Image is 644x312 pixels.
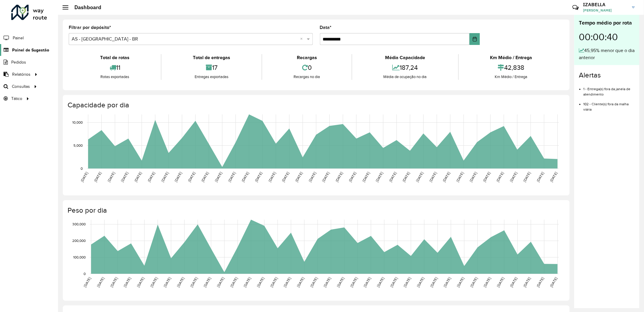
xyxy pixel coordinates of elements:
[550,277,558,288] text: [DATE]
[523,277,531,288] text: [DATE]
[523,172,531,183] text: [DATE]
[483,172,491,183] text: [DATE]
[13,35,24,41] span: Painel
[93,172,102,183] text: [DATE]
[70,54,159,61] div: Total de rotas
[300,35,305,43] span: Clear all
[583,8,628,13] span: [PERSON_NAME]
[264,74,350,80] div: Recargas no dia
[350,277,358,288] text: [DATE]
[456,277,465,288] text: [DATE]
[147,172,156,183] text: [DATE]
[69,24,111,31] label: Filtrar por depósito
[310,277,318,288] text: [DATE]
[510,277,518,288] text: [DATE]
[579,47,635,61] div: 45,95% menor que o dia anterior
[496,172,504,183] text: [DATE]
[579,71,635,80] h4: Alertas
[390,277,398,288] text: [DATE]
[363,277,371,288] text: [DATE]
[354,54,457,61] div: Média Capacidade
[268,172,276,183] text: [DATE]
[187,172,196,183] text: [DATE]
[264,61,350,74] div: 0
[354,61,457,74] div: 187,24
[80,172,89,183] text: [DATE]
[136,277,145,288] text: [DATE]
[230,277,238,288] text: [DATE]
[110,277,118,288] text: [DATE]
[243,277,251,288] text: [DATE]
[321,172,330,183] text: [DATE]
[68,101,564,109] h4: Capacidade por dia
[348,172,357,183] text: [DATE]
[283,277,291,288] text: [DATE]
[176,277,185,288] text: [DATE]
[123,277,132,288] text: [DATE]
[320,24,332,31] label: Data
[375,172,384,183] text: [DATE]
[584,82,635,97] li: 1 - Entrega(s) fora da janela de atendimento
[70,74,159,80] div: Rotas exportadas
[295,172,303,183] text: [DATE]
[483,277,491,288] text: [DATE]
[579,19,635,27] div: Tempo médio por rota
[163,277,172,288] text: [DATE]
[323,277,331,288] text: [DATE]
[336,277,345,288] text: [DATE]
[163,61,260,74] div: 17
[84,272,86,276] text: 0
[72,120,83,124] text: 10,000
[389,172,397,183] text: [DATE]
[429,172,437,183] text: [DATE]
[163,74,260,80] div: Entregas exportadas
[502,2,563,18] div: Críticas? Dúvidas? Elogios? Sugestões? Entre em contato conosco!
[362,172,370,183] text: [DATE]
[254,172,263,183] text: [DATE]
[107,172,116,183] text: [DATE]
[442,172,451,183] text: [DATE]
[120,172,129,183] text: [DATE]
[73,143,83,147] text: 5,000
[584,97,635,112] li: 102 - Cliente(s) fora da malha viária
[201,172,209,183] text: [DATE]
[569,1,582,14] a: Contato Rápido
[83,277,92,288] text: [DATE]
[12,83,30,90] span: Consultas
[376,277,385,288] text: [DATE]
[270,277,278,288] text: [DATE]
[402,172,411,183] text: [DATE]
[190,277,198,288] text: [DATE]
[150,277,158,288] text: [DATE]
[161,172,169,183] text: [DATE]
[68,206,564,215] h4: Peso por dia
[470,277,478,288] text: [DATE]
[308,172,317,183] text: [DATE]
[264,54,350,61] div: Recargas
[335,172,343,183] text: [DATE]
[11,96,22,102] span: Tático
[550,172,558,183] text: [DATE]
[241,172,249,183] text: [DATE]
[12,71,31,77] span: Relatórios
[415,172,424,183] text: [DATE]
[460,54,562,61] div: Km Médio / Entrega
[163,54,260,61] div: Total de entregas
[579,27,635,47] div: 00:00:40
[174,172,182,183] text: [DATE]
[134,172,142,183] text: [DATE]
[281,172,290,183] text: [DATE]
[496,277,505,288] text: [DATE]
[509,172,518,183] text: [DATE]
[430,277,438,288] text: [DATE]
[403,277,411,288] text: [DATE]
[443,277,451,288] text: [DATE]
[469,172,478,183] text: [DATE]
[456,172,464,183] text: [DATE]
[214,172,223,183] text: [DATE]
[583,2,628,7] h3: IZABELLA
[470,33,480,45] button: Choose Date
[460,74,562,80] div: Km Médio / Entrega
[11,59,26,65] span: Pedidos
[296,277,305,288] text: [DATE]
